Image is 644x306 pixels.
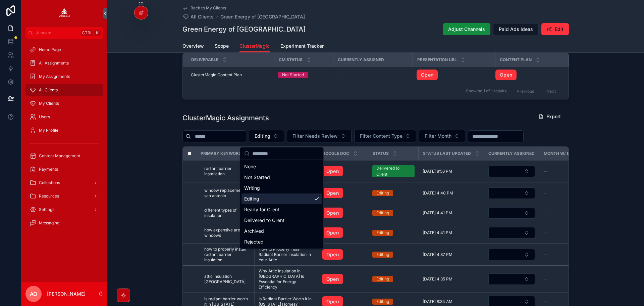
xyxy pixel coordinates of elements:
span: ClusterMagic [239,43,270,49]
span: Back to My Clients [191,5,226,11]
a: Open [322,249,343,260]
a: Settings [25,204,103,216]
button: Edit [541,23,569,35]
div: Editing [376,299,389,305]
a: [DATE] 8:34 AM [423,299,480,304]
a: Content Management [25,150,103,162]
span: [DATE] 4:41 PM [423,210,452,216]
span: [DATE] 8:34 AM [423,299,452,304]
a: [DATE] 4:40 PM [423,190,480,196]
button: Adjust Channels [443,23,490,35]
a: Open [322,166,343,177]
button: Select Button [488,187,535,199]
h1: Green Energy of [GEOGRAPHIC_DATA] [182,25,306,34]
a: Editing [372,252,415,258]
span: Messaging [39,220,59,226]
div: Delivered to Client [376,165,411,177]
span: Deliverable [191,57,218,62]
span: how expensive are new windows [204,227,250,238]
span: Month w/ Dates [544,151,580,156]
span: Jump to... [36,30,78,36]
a: window replacement san antonio [204,188,250,199]
a: Open [322,166,364,177]
span: ClusterMagic Content Plan [191,72,242,78]
a: -- [543,169,589,174]
span: Experiment Tracker [280,43,324,49]
div: Delivered to Client [241,215,322,226]
div: Editing [376,276,389,282]
a: Open [322,274,364,285]
img: App logo [59,8,70,19]
span: Filter Content Type [360,133,402,139]
a: Editing [372,299,415,305]
div: Not Started [282,72,304,78]
a: Not Started [278,72,329,78]
span: Editing [255,133,270,139]
span: Settings [39,207,54,212]
a: Open [322,188,364,199]
a: Select Button [488,165,535,177]
a: ClusterMagic [239,40,270,53]
span: Primary Keyword [201,151,241,156]
span: Paid Ads Ideas [499,26,533,33]
span: Status Last Updated [423,151,471,156]
span: Content Plan [500,57,532,62]
h1: ClusterMagic Assignments [182,113,269,123]
button: Select Button [488,249,535,260]
a: Editing [372,190,415,196]
span: Showing 1 of 1 results [466,88,506,94]
div: Editing [241,193,322,204]
span: -- [337,72,341,78]
a: Open [495,70,517,80]
a: different types of insulation [204,208,250,218]
button: Select Button [488,166,535,177]
div: Ready for Client [241,204,322,215]
a: [DATE] 4:37 PM [423,252,480,257]
a: [DATE] 8:56 PM [423,169,480,174]
a: Open [417,70,438,80]
span: CM Status [279,57,303,62]
span: My Clients [39,101,59,106]
a: Open [322,227,343,238]
div: Archived [241,226,322,236]
span: AO [30,290,37,298]
a: Open [322,274,343,285]
span: how to properly install radiant barrier insulation [204,247,250,263]
button: Select Button [488,207,535,219]
a: -- [543,276,589,282]
a: Editing [372,276,415,282]
a: How to Properly Install Radiant Barrier Insulation in Your Attic [259,247,314,263]
a: Open [322,188,343,199]
span: Google Doc [322,151,349,156]
a: My Clients [25,97,103,110]
span: -- [543,190,547,196]
button: Export [533,111,566,123]
div: Editing [376,210,389,216]
a: attic insulation [GEOGRAPHIC_DATA] [204,274,250,285]
div: scrollable content [21,39,107,238]
a: All Clients [182,13,214,20]
div: Rejected [241,236,322,247]
span: All Clients [39,87,58,93]
a: Open [417,70,491,80]
div: Editing [376,190,389,196]
a: Collections [25,177,103,189]
span: [DATE] 8:56 PM [423,169,452,174]
span: -- [543,276,547,282]
a: My Assignments [25,71,103,83]
span: [DATE] 4:41 PM [423,230,452,235]
a: Editing [372,230,415,236]
a: Select Button [488,207,535,219]
span: -- [543,252,547,257]
a: Green Energy of [GEOGRAPHIC_DATA] [220,13,305,20]
a: radiant barrier installation [204,166,250,177]
a: My Profile [25,124,103,136]
span: K [95,30,100,36]
span: Adjust Channels [448,26,485,33]
a: Payments [25,163,103,175]
a: Select Button [488,227,535,239]
a: [DATE] 4:41 PM [423,230,480,235]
